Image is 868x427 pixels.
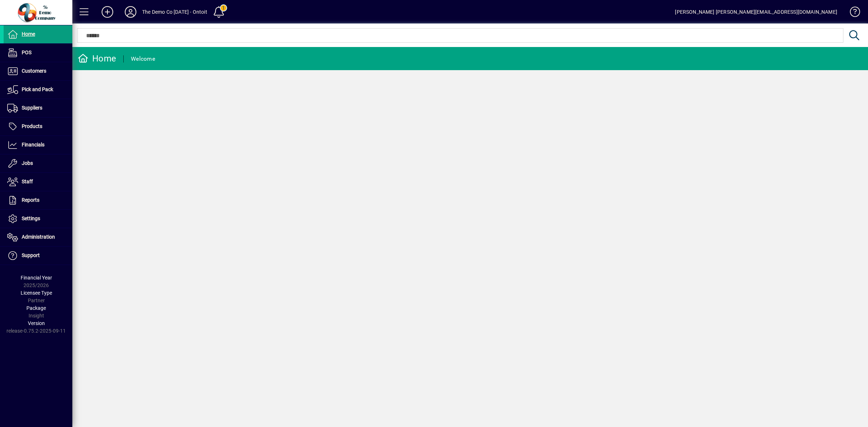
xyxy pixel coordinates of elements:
[22,50,31,55] span: POS
[4,210,72,228] a: Settings
[22,123,42,129] span: Products
[22,215,40,221] span: Settings
[28,320,45,326] span: Version
[21,275,52,281] span: Financial Year
[22,252,40,258] span: Support
[4,81,72,99] a: Pick and Pack
[4,228,72,246] a: Administration
[22,142,44,148] span: Financials
[22,160,33,166] span: Jobs
[4,191,72,209] a: Reports
[4,154,72,172] a: Jobs
[131,53,155,65] div: Welcome
[4,118,72,136] a: Products
[675,6,837,18] div: [PERSON_NAME] [PERSON_NAME][EMAIL_ADDRESS][DOMAIN_NAME]
[22,68,46,74] span: Customers
[22,234,55,240] span: Administration
[4,44,72,62] a: POS
[4,136,72,154] a: Financials
[119,5,142,18] button: Profile
[21,290,52,296] span: Licensee Type
[26,305,46,311] span: Package
[22,86,53,92] span: Pick and Pack
[4,173,72,191] a: Staff
[22,179,33,184] span: Staff
[22,31,35,37] span: Home
[4,247,72,265] a: Support
[142,6,207,18] div: The Demo Co [DATE] - Ontoit
[22,105,42,111] span: Suppliers
[22,197,39,203] span: Reports
[844,1,859,25] a: Knowledge Base
[4,62,72,80] a: Customers
[4,99,72,117] a: Suppliers
[78,53,116,64] div: Home
[96,5,119,18] button: Add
